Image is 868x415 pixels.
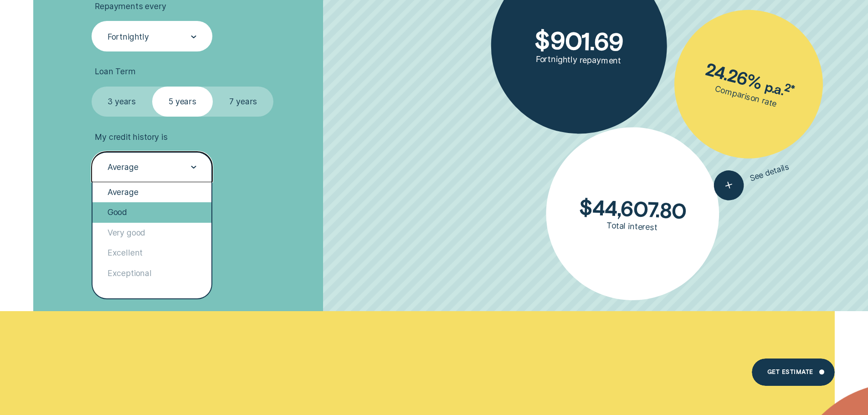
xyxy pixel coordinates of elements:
[752,359,834,386] a: Get Estimate
[95,67,135,77] span: Loan Term
[710,152,793,204] button: See details
[92,223,212,243] div: Very good
[95,132,167,142] span: My credit history is
[92,243,212,263] div: Excellent
[213,87,273,117] label: 7 years
[92,87,152,117] label: 3 years
[152,87,213,117] label: 5 years
[95,1,166,11] span: Repayments every
[108,32,149,42] div: Fortnightly
[749,162,791,183] span: See details
[92,202,212,222] div: Good
[92,263,212,283] div: Exceptional
[108,162,139,172] div: Average
[92,182,212,202] div: Average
